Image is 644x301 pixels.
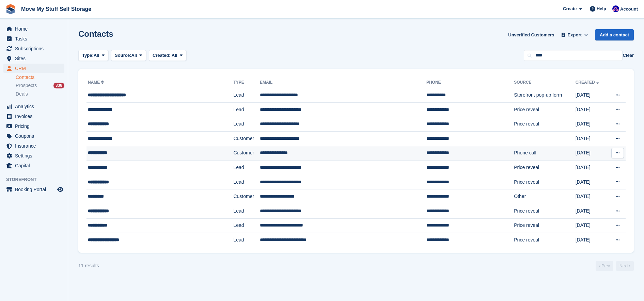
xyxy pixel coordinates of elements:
span: Create [563,5,577,12]
button: Created: All [149,50,186,61]
td: Storefront pop-up form [514,88,575,103]
td: [DATE] [576,102,608,117]
th: Email [260,77,426,88]
td: [DATE] [576,218,608,233]
a: Contacts [16,74,64,81]
a: Move My Stuff Self Storage [18,3,94,15]
a: menu [3,112,64,121]
th: Source [514,77,575,88]
td: Lead [233,175,260,189]
a: Add a contact [595,29,634,40]
span: Invoices [15,112,56,121]
td: [DATE] [576,131,608,146]
a: menu [3,131,64,141]
a: menu [3,102,64,111]
a: Prospects 338 [16,82,64,89]
td: Other [514,189,575,204]
a: menu [3,121,64,131]
td: Price reveal [514,204,575,218]
td: [DATE] [576,161,608,175]
td: [DATE] [576,233,608,247]
button: Clear [623,52,634,59]
img: Jade Whetnall [612,5,619,12]
a: Deals [16,90,64,98]
a: menu [3,64,64,73]
th: Type [233,77,260,88]
td: Lead [233,204,260,218]
td: Lead [233,161,260,175]
a: Previous [596,261,613,271]
td: [DATE] [576,146,608,161]
a: menu [3,54,64,63]
td: [DATE] [576,88,608,103]
span: Coupons [15,131,56,141]
span: All [131,52,137,59]
a: menu [3,141,64,151]
td: Phone call [514,146,575,161]
span: Booking Portal [15,185,56,194]
td: Price reveal [514,117,575,132]
img: stora-icon-8386f47178a22dfd0bd8f6a31ec36ba5ce8667c1dd55bd0f319d3a0aa187defe.svg [5,4,16,14]
a: Created [576,80,600,85]
button: Export [560,29,590,40]
span: All [94,52,99,59]
th: Phone [426,77,514,88]
span: Analytics [15,102,56,111]
a: menu [3,161,64,170]
td: Lead [233,88,260,103]
span: Deals [16,91,28,97]
span: Sites [15,54,56,63]
span: Pricing [15,121,56,131]
td: Customer [233,146,260,161]
div: 11 results [78,262,99,269]
td: [DATE] [576,204,608,218]
a: menu [3,44,64,53]
span: Prospects [16,82,37,89]
span: Source: [115,52,131,59]
td: Price reveal [514,175,575,189]
div: 338 [53,83,64,88]
button: Type: All [78,50,108,61]
span: Export [568,32,582,38]
span: Capital [15,161,56,170]
td: Lead [233,102,260,117]
td: Customer [233,131,260,146]
a: Next [616,261,634,271]
a: menu [3,151,64,161]
span: Help [597,5,606,12]
a: Unverified Customers [505,29,557,40]
td: [DATE] [576,175,608,189]
button: Source: All [111,50,146,61]
a: menu [3,34,64,44]
span: Insurance [15,141,56,151]
a: Preview store [56,185,64,194]
td: Lead [233,117,260,132]
td: [DATE] [576,117,608,132]
td: Lead [233,233,260,247]
td: Price reveal [514,233,575,247]
span: Settings [15,151,56,161]
span: Created: [153,53,171,58]
span: Storefront [6,176,68,183]
span: Tasks [15,34,56,44]
td: Lead [233,218,260,233]
span: Account [620,6,638,13]
span: Type: [82,52,94,59]
td: Price reveal [514,218,575,233]
td: Customer [233,189,260,204]
span: Subscriptions [15,44,56,53]
a: Name [88,80,105,85]
a: menu [3,185,64,194]
span: Home [15,24,56,34]
td: [DATE] [576,189,608,204]
h1: Contacts [78,29,113,38]
td: Price reveal [514,161,575,175]
span: All [172,53,177,58]
nav: Page [594,261,635,271]
td: Price reveal [514,102,575,117]
a: menu [3,24,64,34]
span: CRM [15,64,56,73]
